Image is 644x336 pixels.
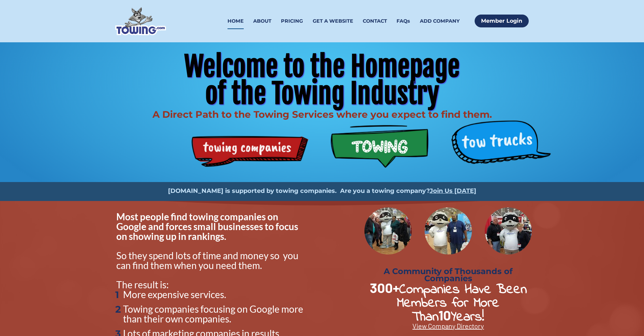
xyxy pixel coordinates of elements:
strong: Companies Have Been [399,280,527,300]
strong: 10 [438,307,451,323]
strong: Members for More Than [397,293,504,327]
strong: [DOMAIN_NAME] is supported by towing companies. Are you a towing company? [168,187,430,195]
span: of the Towing Industry [205,76,439,111]
a: CONTACT [363,13,387,29]
a: GET A WEBSITE [313,13,353,29]
a: PRICING [281,13,303,29]
span: Welcome to the Homepage [184,49,460,84]
span: So they spend lots of time and money so you can find them when you need them. [116,250,300,271]
span: More expensive services. [123,289,226,300]
span: Towing companies focusing on Google more than their own companies. [123,303,305,324]
a: Join Us [DATE] [430,187,476,195]
a: HOME [228,13,244,29]
a: Member Login [475,15,529,27]
strong: 300+ [370,279,399,296]
a: View Company Directory [412,322,484,330]
strong: Years! [451,307,484,327]
span: The result is: [116,279,169,290]
span: Most people find towing companies on Google and forces small businesses to focus on showing up in... [116,211,300,242]
span: A Direct Path to the Towing Services where you expect to find them. [152,109,492,120]
strong: A Community of Thousands of Companies [384,266,515,283]
a: ADD COMPANY [420,13,460,29]
img: Towing.com Logo [115,7,166,35]
a: ABOUT [253,13,271,29]
a: FAQs [397,13,410,29]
